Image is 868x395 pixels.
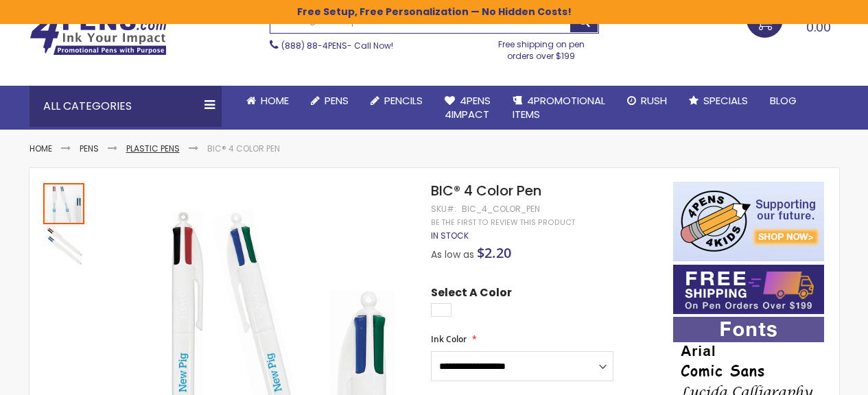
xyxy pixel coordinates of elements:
[431,230,469,241] div: Availability
[235,86,300,116] a: Home
[43,182,86,224] div: BIC® 4 Color Pen
[434,86,502,130] a: 4Pens4impact
[126,143,180,154] a: Plastic Pens
[616,86,678,116] a: Rush
[641,93,667,108] span: Rush
[431,285,512,304] span: Select A Color
[300,86,360,116] a: Pens
[43,224,84,267] div: BIC® 4 Color Pen
[431,230,469,241] span: In stock
[281,40,347,51] a: (888) 88-4PENS
[445,93,491,121] span: 4Pens 4impact
[484,34,599,61] div: Free shipping on pen orders over $199
[770,93,797,108] span: Blog
[673,265,824,314] img: Free shipping on orders over $199
[431,248,474,261] span: As low as
[462,204,540,215] div: bic_4_color_pen
[703,93,748,108] span: Specials
[30,86,222,127] div: All Categories
[513,93,605,121] span: 4PROMOTIONAL ITEMS
[431,181,541,200] span: BIC® 4 Color Pen
[360,86,434,116] a: Pencils
[673,182,824,261] img: 4pens 4 kids
[759,86,808,116] a: Blog
[502,86,616,130] a: 4PROMOTIONALITEMS
[806,19,831,36] span: 0.00
[281,40,393,51] span: - Call Now!
[477,243,511,262] span: $2.20
[261,93,289,108] span: Home
[431,303,451,317] div: White
[431,203,456,215] strong: SKU
[384,93,423,108] span: Pencils
[80,143,99,154] a: Pens
[30,12,167,56] img: 4Pens Custom Pens and Promotional Products
[30,143,52,154] a: Home
[207,143,280,154] li: BIC® 4 Color Pen
[431,217,575,228] a: Be the first to review this product
[43,226,84,267] img: BIC® 4 Color Pen
[678,86,759,116] a: Specials
[431,333,467,345] span: Ink Color
[325,93,349,108] span: Pens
